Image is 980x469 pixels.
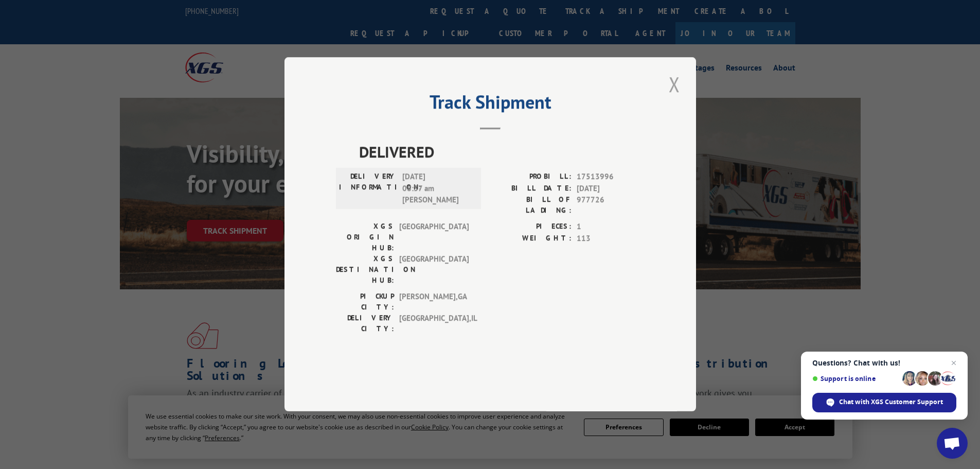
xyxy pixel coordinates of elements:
[577,195,645,216] span: 977726
[812,393,956,412] span: Chat with XGS Customer Support
[359,141,645,164] span: DELIVERED
[839,397,943,407] span: Chat with XGS Customer Support
[336,254,394,286] label: XGS DESTINATION HUB:
[577,183,645,195] span: [DATE]
[577,171,645,183] span: 17513996
[399,291,469,313] span: [PERSON_NAME] , GA
[402,171,472,206] span: [DATE] 08:37 am [PERSON_NAME]
[336,95,645,114] h2: Track Shipment
[812,359,956,367] span: Questions? Chat with us!
[490,233,572,245] label: WEIGHT:
[490,183,572,195] label: BILL DATE:
[666,70,683,98] button: Close modal
[336,221,394,254] label: XGS ORIGIN HUB:
[399,254,469,286] span: [GEOGRAPHIC_DATA]
[339,171,397,206] label: DELIVERY INFORMATION:
[336,291,394,313] label: PICKUP CITY:
[336,313,394,335] label: DELIVERY CITY:
[490,171,572,183] label: PROBILL:
[577,221,645,233] span: 1
[937,428,968,459] a: Open chat
[490,195,572,216] label: BILL OF LADING:
[812,375,899,383] span: Support is online
[490,221,572,233] label: PIECES:
[399,221,469,254] span: [GEOGRAPHIC_DATA]
[577,233,645,245] span: 113
[399,313,469,335] span: [GEOGRAPHIC_DATA] , IL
